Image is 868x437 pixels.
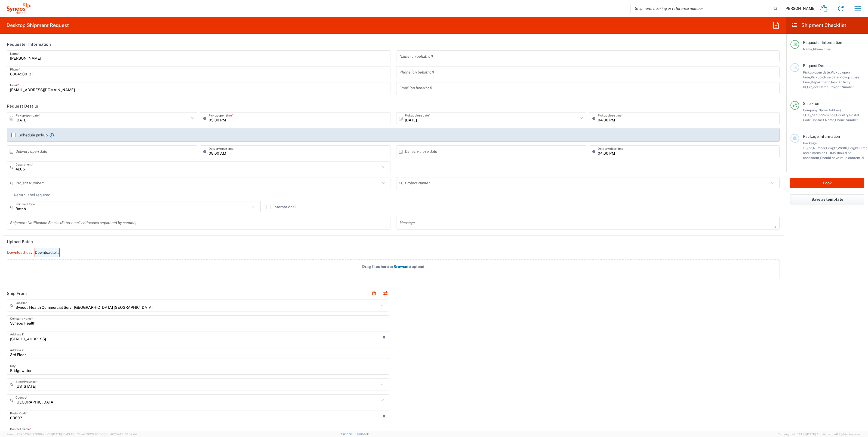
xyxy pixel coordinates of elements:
[813,146,826,150] span: Number,
[191,114,194,123] i: ×
[805,146,813,150] span: Type,
[790,178,864,188] button: Book
[77,433,137,436] span: Client: 2025.20.0-035ba07
[11,133,48,137] label: Schedule pickup
[812,118,835,122] span: Contact Name,
[7,291,27,296] h2: Ship From
[355,432,369,436] a: Feedback
[266,205,296,209] label: International
[807,85,829,89] span: Project Name,
[341,432,355,436] a: Support
[7,103,38,109] h2: Request Details
[803,40,842,45] span: Requester Information
[803,141,817,150] span: Package 1:
[803,101,820,106] span: Ship From
[836,113,849,117] span: Country,
[826,146,838,150] span: Length,
[835,118,858,122] span: Phone Number
[580,114,583,123] i: ×
[811,75,839,79] span: Pickup close date,
[407,264,424,269] span: to upload
[35,248,60,257] a: Download .xls
[115,433,137,436] span: [DATE] 10:52:44
[778,432,861,437] span: Copyright © [DATE]-[DATE] Agistix Inc., All Rights Reserved
[803,108,829,112] span: Company Name,
[791,22,846,29] h2: Shipment Checklist
[7,42,51,47] h2: Requester Information
[820,156,864,160] span: Should have valid content(s)
[812,113,836,117] span: State/Province,
[838,146,848,150] span: Width,
[803,70,831,74] span: Pickup open date,
[803,63,830,68] span: Request Details
[7,433,74,436] span: Server: 2025.20.0-970904bc0f3
[784,6,815,11] span: [PERSON_NAME]
[803,134,840,139] span: Package Information
[393,264,407,269] span: Browse
[7,248,33,257] a: Download .csv
[824,47,833,51] span: Email
[362,264,393,269] span: Drag files here or
[803,47,813,51] span: Name,
[790,194,864,204] button: Save as template
[7,239,33,245] h2: Upload Batch
[631,3,772,14] input: Shipment, tracking or reference number
[829,85,854,89] span: Project Number
[52,433,74,436] span: [DATE] 10:43:43
[811,80,830,84] span: Department,
[7,22,69,29] h2: Desktop Shipment Request
[830,80,838,84] span: Task,
[805,113,812,117] span: City,
[7,193,50,197] label: Return label required
[813,47,824,51] span: Phone,
[848,146,859,150] span: Height,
